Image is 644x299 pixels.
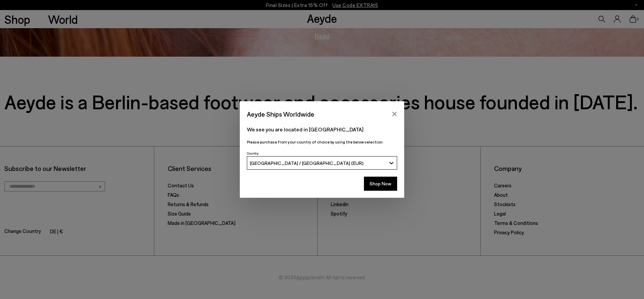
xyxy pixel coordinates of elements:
[247,108,314,120] span: Aeyde Ships Worldwide
[250,160,364,166] span: [GEOGRAPHIC_DATA] / [GEOGRAPHIC_DATA] (EUR)
[247,125,397,133] p: We see you are located in [GEOGRAPHIC_DATA]
[389,109,399,119] button: Close
[247,139,397,145] p: Please purchase from your country of choice by using the below selection:
[364,177,397,191] button: Shop Now
[247,151,259,155] span: Country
